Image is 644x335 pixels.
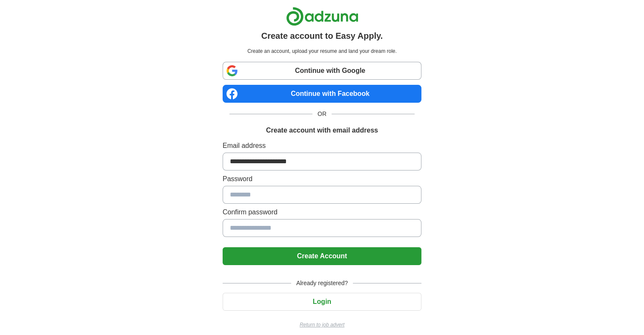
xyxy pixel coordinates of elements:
[261,29,383,42] h1: Create account to Easy Apply.
[223,141,421,151] label: Email address
[291,279,353,288] span: Already registered?
[312,110,332,118] span: OR
[223,174,421,184] label: Password
[223,85,421,103] a: Continue with Facebook
[223,321,421,329] a: Return to job advert
[223,247,421,265] button: Create Account
[286,7,358,26] img: Adzuna logo
[223,293,421,311] button: Login
[266,125,378,136] h1: Create account with email address
[223,62,421,80] a: Continue with Google
[224,47,420,55] p: Create an account, upload your resume and land your dream role.
[223,207,421,217] label: Confirm password
[223,298,421,305] a: Login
